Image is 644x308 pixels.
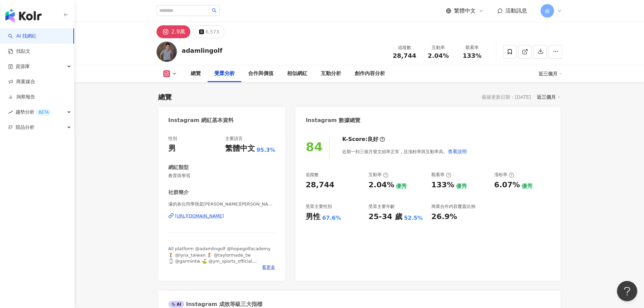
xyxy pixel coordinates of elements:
span: search [212,8,217,13]
div: 主要語言 [225,136,243,142]
div: 男性 [306,212,320,222]
span: 133% [463,52,482,59]
a: 洞察報告 [8,94,35,100]
img: KOL Avatar [157,42,177,62]
span: 競品分析 [16,120,34,135]
div: 133% [431,180,454,190]
div: 總覽 [158,92,172,102]
div: 追蹤數 [392,44,418,51]
div: BETA [36,109,51,116]
div: 繁體中文 [225,143,255,154]
div: K-Score : [342,136,385,143]
span: 28,744 [393,52,416,59]
div: 創作內容分析 [355,70,385,78]
a: 找貼文 [8,48,30,55]
div: AI [168,301,185,308]
div: 總覽 [191,70,201,78]
div: 互動分析 [321,70,341,78]
span: All platform @adamlingolf @hopegolfacademy 🏌️ @lynx_taiwan 🏌️ @taylormade_tw ⌚️ @garmintw ⛳️ @ym_... [168,246,271,270]
div: 受眾分析 [214,70,235,78]
div: 67.6% [322,214,341,222]
button: 2.9萬 [157,25,190,38]
span: 趨勢分析 [16,104,51,120]
span: rise [8,110,13,115]
div: 男 [168,143,176,154]
div: 相似網紅 [287,70,307,78]
a: [URL][DOMAIN_NAME] [168,213,276,219]
div: 最後更新日期：[DATE] [482,94,531,100]
div: 互動率 [426,44,451,51]
span: 資源庫 [16,59,30,74]
div: adamlingolf [182,46,222,55]
div: 2.9萬 [171,27,185,37]
div: 觀看率 [459,44,485,51]
div: 合作與價值 [248,70,273,78]
div: 優秀 [456,183,467,190]
div: 受眾主要性別 [306,204,332,210]
div: 近三個月 [537,93,560,101]
div: 2.04% [368,180,394,190]
div: 優秀 [522,183,532,190]
div: 6.07% [494,180,520,190]
div: 商業合作內容覆蓋比例 [431,204,475,210]
div: 追蹤數 [306,172,319,178]
div: [URL][DOMAIN_NAME] [175,213,224,219]
span: 2.04% [428,52,449,59]
div: 84 [306,140,323,154]
span: 教育與學習 [168,173,276,179]
button: 6,573 [194,25,224,38]
span: 95.3% [257,146,276,154]
div: 互動率 [368,172,388,178]
span: 活動訊息 [505,7,527,14]
div: 性別 [168,136,177,142]
a: searchAI 找網紅 [8,33,37,40]
span: 看更多 [262,264,275,270]
a: 商案媒合 [8,78,35,85]
span: 查看說明 [448,149,467,154]
div: 26.9% [431,212,457,222]
div: Instagram 成效等級三大指標 [168,301,262,308]
div: 25-34 歲 [368,212,402,222]
div: 52.5% [404,214,423,222]
div: 近期一到三個月發文頻率正常，且漲粉率與互動率高。 [342,145,467,158]
div: 網紅類型 [168,164,189,171]
span: 繁體中文 [454,7,476,15]
div: 受眾主要年齡 [368,204,395,210]
div: 漲粉率 [494,172,514,178]
div: 近三個月 [539,68,562,79]
div: 優秀 [396,183,407,190]
div: 28,744 [306,180,334,190]
button: 查看說明 [448,145,467,158]
div: 6,573 [206,27,219,37]
iframe: Help Scout Beacon - Open [617,281,637,301]
span: 啟 [545,7,550,15]
div: 觀看率 [431,172,451,178]
img: logo [5,9,42,22]
div: 社群簡介 [168,189,189,196]
div: 良好 [367,136,378,143]
div: Instagram 數據總覽 [306,117,360,124]
span: 濠的各位同學我是[PERSON_NAME][PERSON_NAME] [PERSON_NAME] | adamlingolf [168,201,276,207]
div: Instagram 網紅基本資料 [168,117,234,124]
